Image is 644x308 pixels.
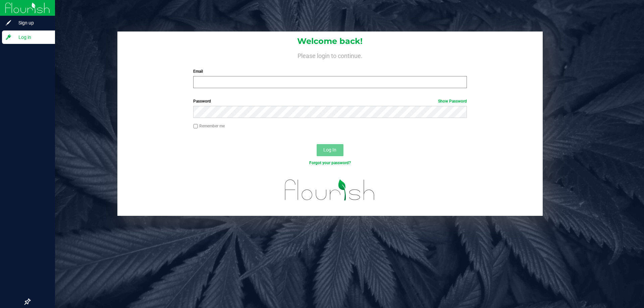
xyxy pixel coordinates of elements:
label: Email [193,68,467,74]
span: Password [193,99,211,104]
span: Log in [12,33,52,41]
inline-svg: Sign up [5,19,12,26]
span: Log In [323,147,336,152]
inline-svg: Log in [5,34,12,41]
img: flourish_logo.svg [277,173,383,207]
label: Remember me [193,123,225,129]
input: Remember me [193,124,198,129]
button: Log In [317,144,343,156]
span: Sign up [12,19,52,27]
h4: Please login to continue. [117,51,543,59]
h1: Welcome back! [117,37,543,46]
a: Show Password [438,99,467,104]
a: Forgot your password? [309,161,351,165]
